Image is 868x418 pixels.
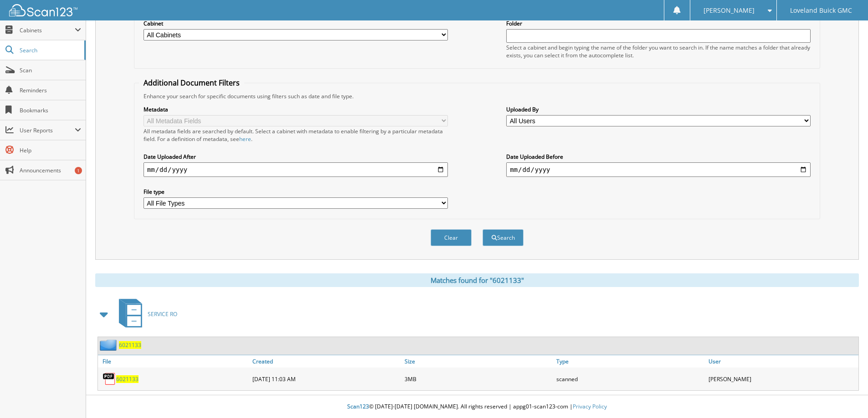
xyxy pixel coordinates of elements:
label: Date Uploaded After [144,153,448,161]
span: Announcements [20,166,81,174]
span: User Reports [20,126,75,134]
iframe: Chat Widget [822,374,868,418]
a: 6021133 [119,341,141,349]
label: Cabinet [144,20,448,27]
span: Reminders [20,86,81,94]
legend: Additional Document Filters [139,78,244,88]
button: Clear [431,229,472,246]
label: Metadata [144,106,448,113]
img: PDF.png [103,372,116,386]
img: folder2.png [100,339,119,351]
span: Search [20,46,80,54]
div: 3MB [402,370,555,388]
a: SERVICE RO [113,296,177,332]
span: Loveland Buick GMC [790,8,852,13]
a: Privacy Policy [573,403,607,410]
div: All metadata fields are searched by default. Select a cabinet with metadata to enable filtering b... [144,127,448,143]
a: Size [402,355,555,368]
input: end [506,162,811,177]
button: Search [483,229,524,246]
div: 1 [75,167,82,174]
div: scanned [554,370,706,388]
span: SERVICE RO [148,310,177,318]
span: Bookmarks [20,106,81,114]
label: Uploaded By [506,106,811,113]
a: 6021133 [116,375,139,383]
span: Scan123 [347,403,369,410]
a: Type [554,355,706,368]
div: Select a cabinet and begin typing the name of the folder you want to search in. If the name match... [506,44,811,59]
span: Help [20,146,81,154]
a: File [98,355,250,368]
label: Date Uploaded Before [506,153,811,161]
input: start [144,162,448,177]
div: Matches found for "6021133" [95,273,859,287]
a: Created [250,355,402,368]
label: File type [144,188,448,196]
div: [DATE] 11:03 AM [250,370,402,388]
span: Cabinets [20,26,75,34]
div: [PERSON_NAME] [706,370,858,388]
a: User [706,355,858,368]
img: scan123-logo-white.svg [9,4,77,16]
span: [PERSON_NAME] [704,8,755,13]
div: Enhance your search for specific documents using filters such as date and file type. [139,92,815,100]
div: © [DATE]-[DATE] [DOMAIN_NAME]. All rights reserved | appg01-scan123-com | [86,396,868,418]
label: Folder [506,20,811,27]
span: Scan [20,66,81,74]
a: here [239,135,251,143]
